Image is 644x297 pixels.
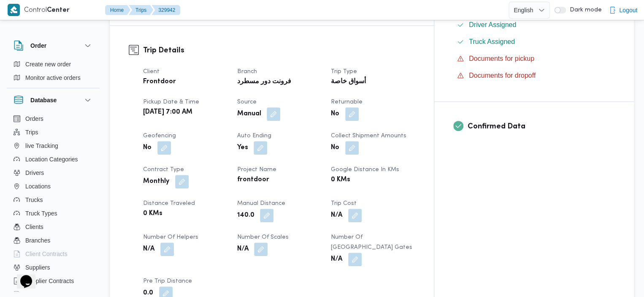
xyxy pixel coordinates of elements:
[606,2,641,19] button: Logout
[237,244,248,254] b: N/A
[25,168,44,178] span: Drivers
[7,57,100,88] div: Order
[143,69,160,74] span: Client
[25,114,43,124] span: Orders
[143,143,152,153] b: No
[10,112,96,125] button: Orders
[143,209,162,219] b: 0 KMs
[25,249,68,259] span: Client Contracts
[237,167,276,172] span: Project Name
[25,222,43,232] span: Clients
[10,274,96,288] button: Supplier Contracts
[469,55,534,62] span: Documents for pickup
[143,45,415,56] h3: Trip Details
[454,18,615,32] button: Driver Assigned
[143,133,176,139] span: Geofencing
[129,5,153,15] button: Trips
[331,175,350,185] b: 0 KMs
[566,7,601,14] span: Dark mode
[10,247,96,261] button: Client Contracts
[10,180,96,193] button: Locations
[331,99,363,105] span: Returnable
[25,154,78,164] span: Location Categories
[25,59,71,69] span: Create new order
[10,125,96,139] button: Trips
[25,195,43,205] span: Trucks
[237,201,285,206] span: Manual Distance
[237,77,291,87] b: فرونت دور مسطرد
[469,37,515,47] span: Truck Assigned
[30,95,57,105] h3: Database
[25,208,57,218] span: Truck Types
[14,95,93,105] button: Database
[7,112,100,295] div: Database
[143,167,184,172] span: Contract Type
[331,234,412,250] span: Number of [GEOGRAPHIC_DATA] Gates
[331,210,342,221] b: N/A
[47,7,70,14] b: Center
[237,99,256,105] span: Source
[10,234,96,247] button: Branches
[469,38,515,45] span: Truck Assigned
[468,121,615,132] h3: Confirmed Data
[25,127,38,137] span: Trips
[10,166,96,180] button: Drivers
[143,201,195,206] span: Distance Traveled
[25,235,50,245] span: Branches
[14,41,93,51] button: Order
[143,107,192,117] b: [DATE] 7:00 AM
[237,143,248,153] b: Yes
[469,20,516,30] span: Driver Assigned
[10,71,96,84] button: Monitor active orders
[10,220,96,234] button: Clients
[331,133,406,139] span: Collect Shipment Amounts
[331,77,366,87] b: أسواق خاصة
[237,109,261,119] b: Manual
[237,69,257,74] span: Branch
[143,278,192,284] span: Pre Trip Distance
[143,177,169,187] b: Monthly
[30,41,46,51] h3: Order
[143,244,154,254] b: N/A
[331,254,342,264] b: N/A
[10,207,96,220] button: Truck Types
[143,99,199,105] span: Pickup date & time
[25,181,51,191] span: Locations
[237,234,288,240] span: Number of Scales
[237,210,254,221] b: 140.0
[469,72,536,79] span: Documents for dropoff
[619,5,637,15] span: Logout
[454,52,615,65] button: Documents for pickup
[25,73,81,83] span: Monitor active orders
[25,141,58,151] span: live Tracking
[8,4,20,16] img: X8yXhbKr1z7QwAAAABJRU5ErkJggg==
[10,193,96,207] button: Trucks
[469,54,534,64] span: Documents for pickup
[454,35,615,49] button: Truck Assigned
[331,143,339,153] b: No
[25,262,50,272] span: Suppliers
[331,109,339,119] b: No
[237,133,271,139] span: Auto Ending
[25,276,74,286] span: Supplier Contracts
[469,71,536,81] span: Documents for dropoff
[469,21,516,28] span: Driver Assigned
[143,77,176,87] b: Frontdoor
[10,57,96,71] button: Create new order
[454,69,615,82] button: Documents for dropoff
[10,261,96,274] button: Suppliers
[237,175,269,185] b: frontdoor
[143,234,198,240] span: Number of Helpers
[331,69,357,74] span: Trip Type
[8,263,35,289] iframe: chat widget
[10,139,96,153] button: live Tracking
[152,5,180,15] button: 329942
[10,153,96,166] button: Location Categories
[331,167,399,172] span: Google distance in KMs
[331,201,357,206] span: Trip Cost
[105,5,130,15] button: Home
